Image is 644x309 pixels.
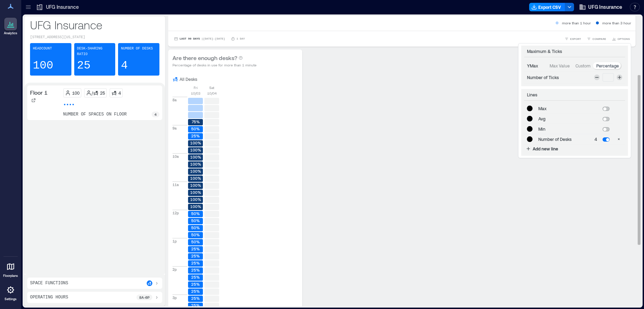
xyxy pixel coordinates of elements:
p: Custom [575,63,591,69]
p: UFG Insurance [46,4,79,11]
p: Percentage of desks in use for more than 1 minute [172,62,257,68]
p: Sat [209,85,214,90]
p: 10/04 [207,90,217,96]
p: 3p [172,295,177,301]
text: 25% [191,275,200,279]
p: Min [538,126,582,132]
p: Percentage [596,63,619,69]
p: 12p [172,210,179,216]
a: Settings [2,281,19,303]
button: EXPORT [563,35,582,42]
p: more than 3 hour [602,20,631,26]
p: Floor 1 [30,88,48,97]
text: 50% [191,211,200,216]
a: Floorplans [1,258,20,280]
text: 25% [191,282,200,286]
p: [STREET_ADDRESS][US_STATE] [30,35,159,40]
text: 25% [191,303,200,308]
p: / [92,90,93,96]
text: 100% [190,183,201,188]
p: Number of Ticks [527,75,589,80]
text: 25% [191,296,200,301]
text: 75% [192,119,200,124]
p: 8a [172,97,177,103]
button: COMPARE [585,35,608,42]
text: 25% [191,246,200,251]
p: 11a [172,182,179,188]
p: 10a [172,154,179,159]
p: Lines [524,92,625,101]
p: 4 [118,90,121,96]
p: Max [538,106,582,111]
p: Headcount [33,46,52,52]
text: 25% [191,289,200,293]
p: 9a [172,125,177,131]
p: Settings [5,297,17,301]
button: Add new line [524,144,560,153]
p: number of spaces on floor [63,112,127,117]
p: 100 [72,90,80,96]
p: 4 [121,59,128,73]
text: 100% [190,176,201,180]
p: 1p [172,238,177,244]
p: more than 1 hour [562,20,591,26]
p: Avg [538,116,582,121]
p: Desk-sharing ratio [77,46,113,57]
text: 100% [190,141,201,145]
text: 100% [190,148,201,152]
text: 100% [190,204,201,209]
p: Fri [194,85,198,90]
text: 25% [191,133,200,138]
span: Add new line [533,146,558,151]
p: Maximum & Ticks [524,48,625,57]
text: 100% [190,162,201,166]
text: 100% [190,155,201,159]
text: 25% [191,261,200,265]
p: 4 [154,112,157,117]
span: EXPORT [570,37,581,41]
p: 25 [77,59,90,73]
text: 25% [191,268,200,272]
button: OPTIONS [610,35,631,42]
text: 50% [191,232,200,237]
p: YMax [527,63,538,69]
text: 50% [191,239,200,244]
p: Number of Desks [121,46,153,52]
span: COMPARE [592,37,606,41]
p: UFG Insurance [30,18,159,32]
p: All Desks [180,76,197,82]
p: 1 Day [236,37,245,41]
text: 100% [190,190,201,195]
text: 25% [191,254,200,258]
p: 2p [172,267,177,272]
span: 4 [595,136,597,143]
p: Space Functions [30,280,68,286]
button: Last 90 Days |[DATE]-[DATE] [172,35,227,42]
span: Number of Desks [538,136,572,143]
p: Floorplans [3,274,18,278]
text: 100% [190,197,201,202]
p: Are there enough desks? [172,54,237,62]
p: Max Value [550,63,570,69]
button: UFG Insurance [577,1,624,13]
p: 10/03 [191,90,200,96]
text: 50% [191,218,200,223]
span: OPTIONS [617,37,630,41]
text: 50% [191,126,200,131]
p: 25 [100,90,105,96]
p: Operating Hours [30,295,68,300]
p: Analytics [4,31,17,35]
p: 100 [33,59,53,73]
a: Analytics [2,16,19,37]
p: 8a - 6p [139,295,150,300]
text: 100% [190,169,201,173]
text: 50% [191,225,200,230]
span: UFG Insurance [588,4,622,11]
button: Export CSV [529,3,565,11]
